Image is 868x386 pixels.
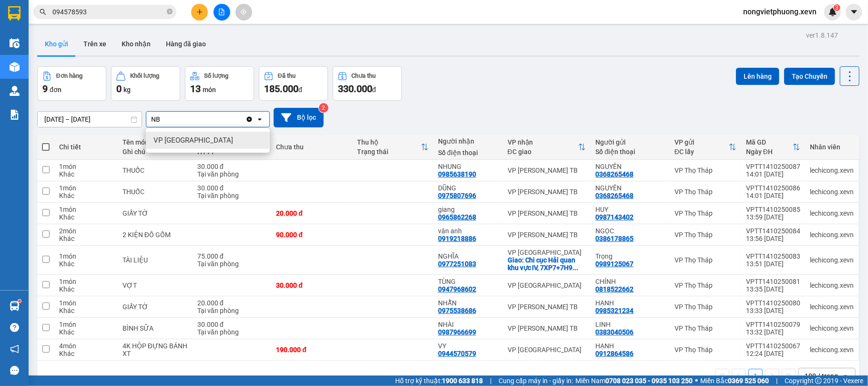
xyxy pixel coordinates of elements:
th: Toggle SortBy [352,135,433,160]
div: Tại văn phòng [197,170,267,178]
span: Miền Nam [575,376,693,386]
div: VP [PERSON_NAME] TB [508,231,586,239]
button: Kho gửi [37,32,76,55]
div: 0912864586 [595,350,633,357]
div: VPTT1410250081 [746,278,800,285]
div: 20.000 đ [197,299,267,307]
div: Khác [59,285,113,293]
span: món [203,86,216,94]
div: lechicong.xevn [810,346,854,354]
li: Số 10 ngõ 15 Ngọc Hồi, Q.[PERSON_NAME], [GEOGRAPHIC_DATA] [89,23,398,35]
button: caret-down [846,4,862,21]
div: VP [GEOGRAPHIC_DATA] [508,249,586,256]
div: Khác [59,260,113,268]
div: ver 1.8.147 [806,30,838,41]
div: Người gửi [595,138,665,146]
div: Chưa thu [352,73,376,79]
div: 30.000 đ [197,321,267,328]
div: 2 món [59,227,113,235]
div: Ghi chú [123,148,188,156]
div: 1 món [59,206,113,213]
svg: open [256,115,264,123]
div: VPTT1410250067 [746,342,800,350]
button: Đã thu185.000đ [259,66,328,101]
div: VP Thọ Tháp [674,324,736,332]
div: VP Thọ Tháp [674,167,736,174]
button: Lên hàng [736,68,779,85]
b: GỬI : VP Thọ Tháp [12,69,120,85]
strong: 1900 633 818 [442,377,483,385]
div: 100 / trang [805,371,838,381]
div: Giao: Chi cục Hải quan khu vực IV, 7XP7+7H9, Đinh Tiên Hoàng, Ninh Khánh, Ninh Bình, Việt Nam [508,256,586,271]
span: đ [298,86,302,94]
div: 20.000 đ [276,209,347,217]
span: caret-down [850,8,858,16]
div: Khác [59,170,113,178]
span: close-circle [167,9,173,14]
div: HUY [595,206,665,213]
div: NGUYÊN [595,184,665,192]
button: Tạo Chuyến [784,68,835,85]
div: 30.000 đ [276,282,347,289]
div: THUỐC [123,188,188,196]
div: 4K HỘP ĐỰNG BÁNH [123,342,188,350]
span: 13 [190,83,201,94]
div: lechicong.xevn [810,282,854,289]
div: Số điện thoại [595,148,665,156]
div: VP Thọ Tháp [674,209,736,217]
div: ĐC giao [508,148,579,156]
div: 12:24 [DATE] [746,350,800,357]
div: 0368265468 [595,192,633,199]
div: NGUYÊN [595,163,665,170]
sup: 3 [834,4,840,11]
div: VP Thọ Tháp [674,231,736,239]
div: 190.000 đ [276,346,347,354]
span: kg [123,86,131,94]
div: NHẪN [438,299,498,307]
span: 9 [42,83,48,94]
div: 1 món [59,278,113,285]
span: plus [196,9,203,15]
div: lechicong.xevn [810,231,854,239]
div: VPTT1410250086 [746,184,800,192]
div: 0944570579 [438,350,476,357]
div: lechicong.xevn [810,209,854,217]
div: 1 món [59,252,113,260]
button: plus [191,4,208,21]
th: Toggle SortBy [670,135,741,160]
input: Tìm tên, số ĐT hoặc mã đơn [52,7,165,17]
div: TÀI LIỆU [123,256,188,264]
div: VP [PERSON_NAME] TB [508,324,586,332]
div: 0977251083 [438,260,476,268]
div: VP Thọ Tháp [674,303,736,311]
div: XT [123,350,188,357]
div: 4 món [59,342,113,350]
div: 0985321234 [595,307,633,314]
div: VP Thọ Tháp [674,188,736,196]
img: icon-new-feature [828,8,837,16]
div: Tại văn phòng [197,328,267,336]
th: Toggle SortBy [503,135,591,160]
div: LINH [595,321,665,328]
div: lechicong.xevn [810,188,854,196]
div: 0386178865 [595,235,633,242]
div: ĐC lấy [674,148,729,156]
span: 330.000 [338,83,372,94]
div: VP nhận [508,138,579,146]
img: warehouse-icon [10,62,20,72]
div: 14:01 [DATE] [746,192,800,199]
span: | [776,376,777,386]
div: 1 món [59,163,113,170]
button: aim [235,4,252,21]
button: Chưa thu330.000đ [333,66,402,101]
div: 0818522662 [595,285,633,293]
span: đơn [50,86,61,94]
div: 14:01 [DATE] [746,170,800,178]
div: 75.000 đ [197,252,267,260]
div: Tại văn phòng [197,192,267,199]
div: VPTT1410250080 [746,299,800,307]
div: VP Thọ Tháp [674,282,736,289]
div: lechicong.xevn [810,324,854,332]
div: 1 món [59,321,113,328]
img: warehouse-icon [10,38,20,48]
